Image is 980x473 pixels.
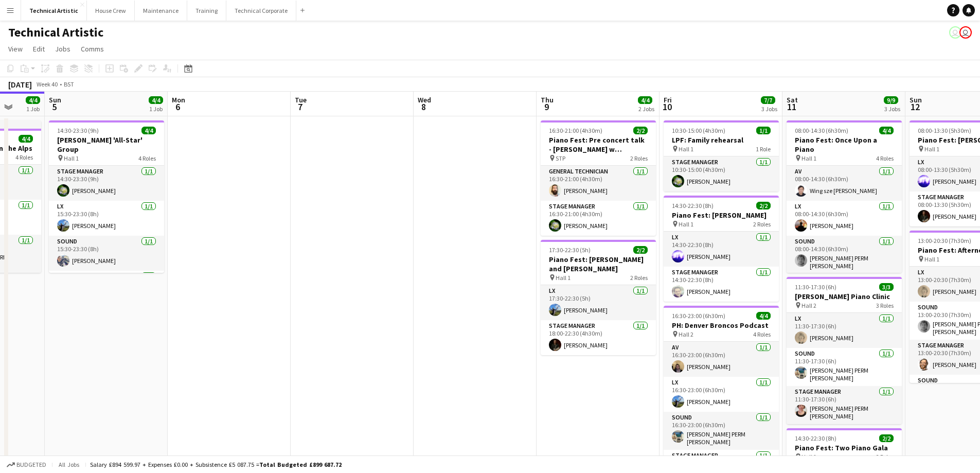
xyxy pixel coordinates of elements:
a: Edit [29,42,49,56]
a: Comms [77,42,108,56]
button: House Crew [87,1,135,21]
div: Salary £894 599.97 + Expenses £0.00 + Subsistence £5 087.75 = [90,461,342,468]
span: Budgeted [16,461,46,468]
button: Technical Artistic [21,1,87,21]
button: Technical Corporate [226,1,296,21]
span: Total Budgeted £899 687.72 [259,461,342,468]
h1: Technical Artistic [8,25,103,40]
app-user-avatar: Liveforce Admin [949,26,961,39]
app-user-avatar: Liveforce Admin [959,26,972,39]
button: Maintenance [135,1,187,21]
span: Week 40 [34,80,60,88]
span: All jobs [57,461,81,468]
div: [DATE] [8,79,32,90]
span: Edit [33,44,45,54]
button: Budgeted [5,459,48,470]
button: Training [187,1,226,21]
a: Jobs [51,42,75,56]
div: BST [64,80,74,88]
span: View [8,44,23,54]
span: Comms [81,44,104,54]
a: View [4,42,27,56]
span: Jobs [55,44,70,54]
